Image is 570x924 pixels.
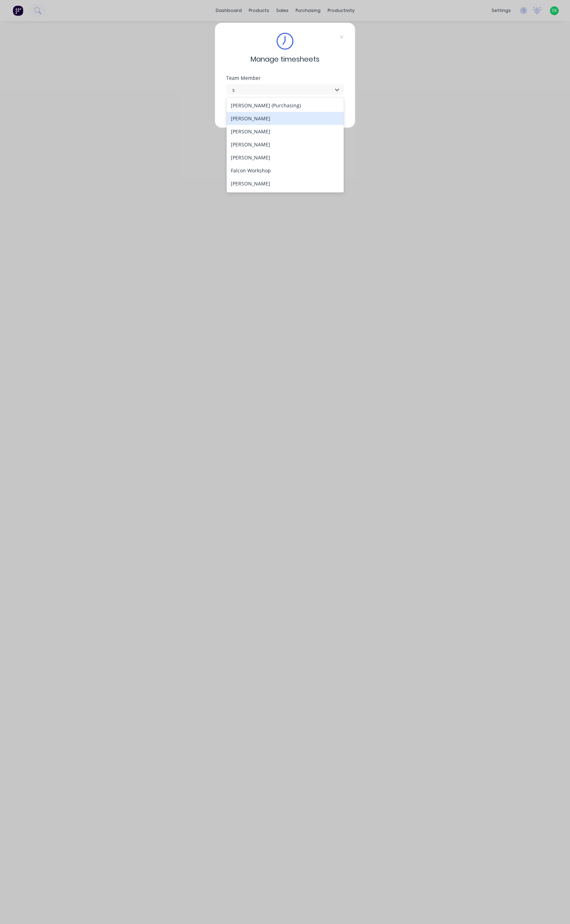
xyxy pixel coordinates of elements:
[226,76,344,81] div: Team Member
[227,99,344,112] div: [PERSON_NAME] (Purchasing)
[227,138,344,151] div: [PERSON_NAME]
[227,177,344,190] div: [PERSON_NAME]
[251,54,319,64] span: Manage timesheets
[227,151,344,164] div: [PERSON_NAME]
[227,164,344,177] div: Falcon Workshop
[227,112,344,125] div: [PERSON_NAME]
[227,190,344,203] div: [PERSON_NAME]
[227,125,344,138] div: [PERSON_NAME]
